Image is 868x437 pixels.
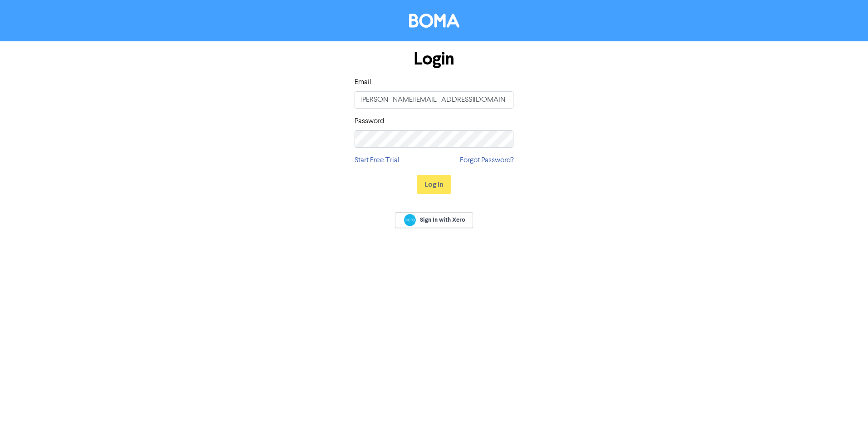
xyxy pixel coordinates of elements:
[395,212,473,228] a: Sign In with Xero
[355,155,399,166] a: Start Free Trial
[355,77,371,88] label: Email
[417,175,451,194] button: Log In
[355,116,384,127] label: Password
[404,214,416,226] img: Xero logo
[409,14,459,28] img: BOMA Logo
[420,216,465,224] span: Sign In with Xero
[460,155,513,166] a: Forgot Password?
[355,49,513,70] h1: Login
